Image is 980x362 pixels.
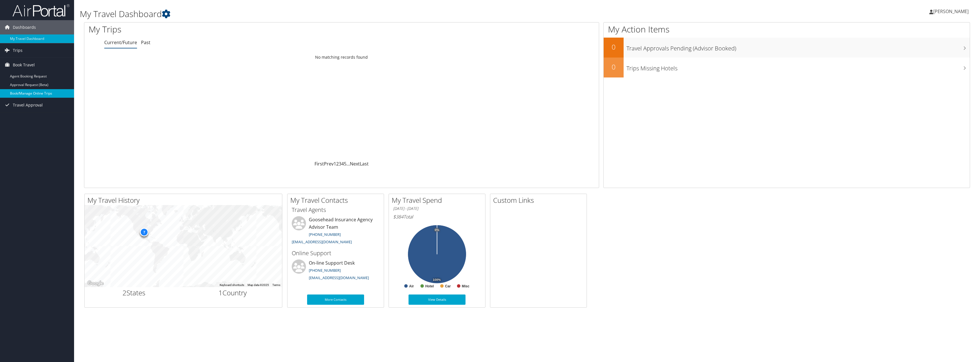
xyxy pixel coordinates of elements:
a: First [315,161,324,167]
text: Hotel [425,284,434,288]
h2: 0 [604,62,624,72]
a: [EMAIL_ADDRESS][DOMAIN_NAME] [292,239,352,244]
h2: My Travel Contacts [290,195,384,205]
span: [PERSON_NAME] [933,8,969,15]
div: 7 [140,228,148,236]
span: Trips [13,43,23,58]
a: 0Travel Approvals Pending (Advisor Booked) [604,38,970,58]
text: Air [409,284,414,288]
a: 0Trips Missing Hotels [604,58,970,77]
h2: My Travel History [87,195,282,205]
a: 3 [339,161,341,167]
h2: States [89,288,179,298]
img: Google [86,280,105,287]
a: Next [350,161,360,167]
a: [EMAIL_ADDRESS][DOMAIN_NAME] [309,275,369,280]
a: [PHONE_NUMBER] [309,232,341,237]
h1: My Travel Dashboard [80,8,676,20]
h3: Trips Missing Hotels [626,62,970,72]
a: 4 [341,161,344,167]
a: Last [360,161,369,167]
span: Book Travel [13,58,35,72]
a: 2 [336,161,339,167]
a: 5 [344,161,346,167]
a: Current/Future [104,39,137,46]
h6: Total [393,214,481,220]
span: … [346,161,350,167]
h2: Country [188,288,278,298]
h1: My Action Items [604,23,970,35]
span: Travel Approval [13,98,43,112]
text: Misc [462,284,469,288]
button: Keyboard shortcuts [220,283,244,287]
td: No matching records found [84,52,599,62]
h2: Custom Links [493,195,587,205]
li: Goosehead Insurance Agency Advisor Team [289,216,382,247]
h3: Online Support [292,249,379,257]
a: Open this area in Google Maps (opens a new window) [86,280,105,287]
a: Prev [324,161,334,167]
li: On-line Support Desk [289,259,382,283]
a: 1 [334,161,336,167]
span: 1 [219,288,222,297]
tspan: 0% [435,228,439,232]
a: More Contacts [307,294,364,305]
a: Past [141,39,150,46]
tspan: 100% [433,278,441,282]
a: [PERSON_NAME] [929,3,974,20]
h6: [DATE] - [DATE] [393,206,481,211]
img: airportal-logo.png [13,4,70,17]
span: 2 [122,288,126,297]
h1: My Trips [89,23,380,35]
h2: 0 [604,42,624,52]
a: View Details [409,294,465,305]
h3: Travel Approvals Pending (Advisor Booked) [626,42,970,52]
h3: Travel Agents [292,206,379,214]
a: Terms (opens in new tab) [272,283,280,287]
span: $384 [393,214,403,220]
h2: My Travel Spend [392,195,485,205]
a: [PHONE_NUMBER] [309,268,341,273]
span: Map data ©2025 [248,283,269,287]
text: Car [445,284,451,288]
span: Dashboards [13,20,36,34]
